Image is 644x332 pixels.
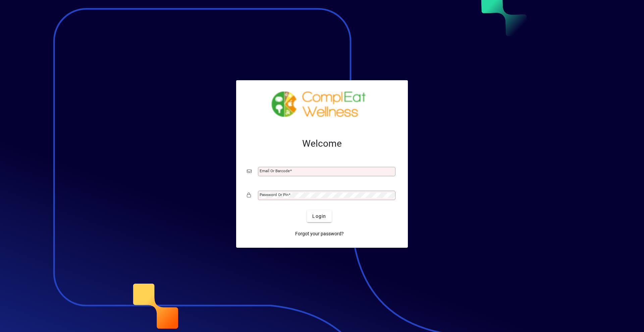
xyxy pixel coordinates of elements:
[260,192,288,197] mat-label: Password or Pin
[307,210,331,222] button: Login
[260,169,290,173] mat-label: Email or Barcode
[312,213,326,220] span: Login
[295,230,344,237] span: Forgot your password?
[292,228,346,240] a: Forgot your password?
[247,138,397,149] h2: Welcome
